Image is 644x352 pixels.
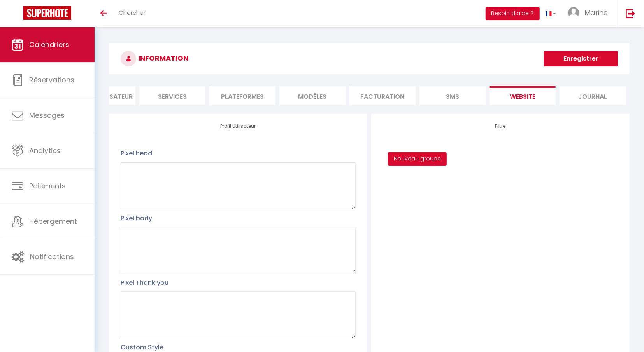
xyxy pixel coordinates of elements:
[349,86,416,105] li: Facturation
[29,181,66,191] span: Paiements
[486,7,540,20] button: Besoin d'aide ?
[121,213,356,223] p: Pixel body
[139,86,205,105] li: Services
[121,124,356,129] h4: Profil Utilisateur
[388,152,447,166] button: Nouveau groupe
[121,148,356,158] p: Pixel head
[121,342,356,352] p: Custom Style
[626,9,635,18] img: logout
[419,86,486,105] li: SMS
[29,216,77,226] span: Hébergement
[29,40,69,49] span: Calendriers
[119,9,146,17] span: Chercher
[560,86,626,105] li: Journal
[209,86,275,105] li: Plateformes
[383,124,618,129] h4: Filtre
[30,252,74,261] span: Notifications
[109,43,630,74] h3: INFORMATION
[490,86,556,105] li: website
[544,51,618,66] button: Enregistrer
[279,86,346,105] li: MODÈLES
[29,110,65,120] span: Messages
[29,75,74,85] span: Réservations
[121,278,356,288] p: Pixel Thank you
[29,146,61,155] span: Analytics
[568,7,579,19] img: ...
[23,6,71,20] img: Super Booking
[584,8,608,17] span: Marine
